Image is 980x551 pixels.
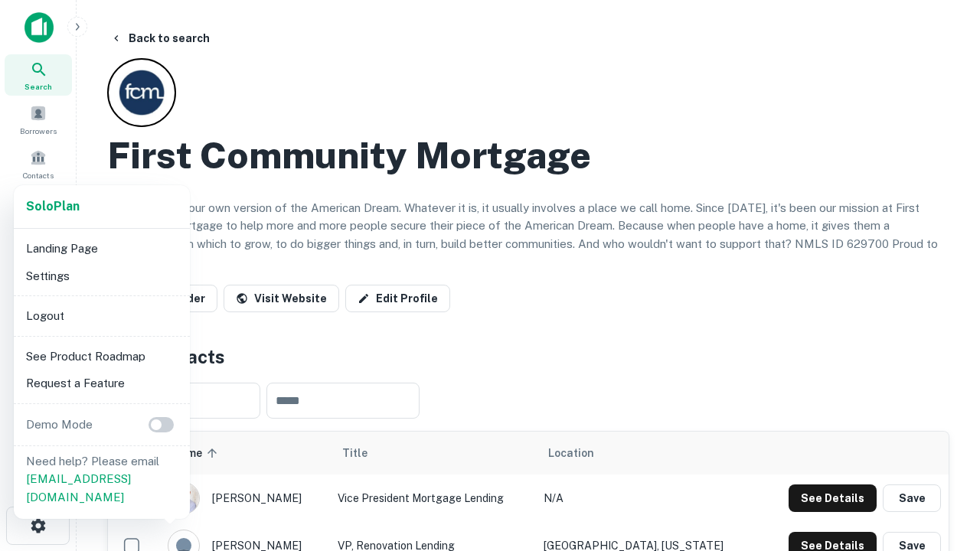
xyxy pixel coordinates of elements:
li: Settings [20,262,184,290]
a: SoloPlan [26,197,80,216]
li: See Product Roadmap [20,343,184,370]
strong: Solo Plan [26,199,80,214]
li: Request a Feature [20,370,184,397]
a: [EMAIL_ADDRESS][DOMAIN_NAME] [26,472,131,504]
li: Logout [20,302,184,330]
iframe: Chat Widget [903,380,980,453]
li: Landing Page [20,235,184,262]
p: Demo Mode [20,416,99,434]
p: Need help? Please email [26,452,178,507]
